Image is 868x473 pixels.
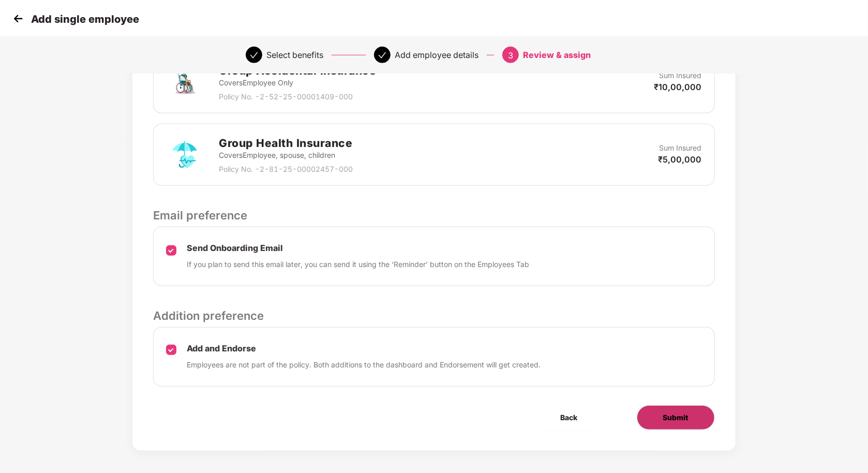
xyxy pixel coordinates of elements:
img: svg+xml;base64,PHN2ZyB4bWxucz0iaHR0cDovL3d3dy53My5vcmcvMjAwMC9zdmciIHdpZHRoPSI3MiIgaGVpZ2h0PSI3Mi... [166,136,203,173]
span: check [378,51,386,60]
p: Policy No. - 2-52-25-00001409-000 [219,91,376,102]
div: Add employee details [395,47,478,63]
p: Covers Employee, spouse, children [219,150,353,161]
p: If you plan to send this email later, you can send it using the ‘Reminder’ button on the Employee... [187,259,529,270]
p: Policy No. - 2-81-25-00002457-000 [219,164,353,175]
span: 3 [508,50,513,61]
p: ₹5,00,000 [659,154,702,165]
button: Submit [637,405,715,430]
p: Employees are not part of the policy. Both additions to the dashboard and Endorsement will get cr... [187,359,541,371]
div: Review & assign [523,47,591,63]
div: Select benefits [266,47,323,63]
p: ₹10,00,000 [654,81,702,93]
p: Add single employee [31,13,139,25]
span: Submit [663,412,689,423]
img: svg+xml;base64,PHN2ZyB4bWxucz0iaHR0cDovL3d3dy53My5vcmcvMjAwMC9zdmciIHdpZHRoPSI3MiIgaGVpZ2h0PSI3Mi... [166,64,203,101]
p: Email preference [153,206,714,224]
p: Sum Insured [660,70,702,81]
p: Addition preference [153,307,714,324]
button: Back [535,405,604,430]
p: Covers Employee Only [219,77,376,88]
span: check [250,51,258,60]
p: Sum Insured [660,142,702,154]
img: svg+xml;base64,PHN2ZyB4bWxucz0iaHR0cDovL3d3dy53My5vcmcvMjAwMC9zdmciIHdpZHRoPSIzMCIgaGVpZ2h0PSIzMC... [10,11,26,26]
p: Send Onboarding Email [187,243,529,254]
p: Add and Endorse [187,343,541,354]
h2: Group Health Insurance [219,135,353,152]
span: Back [561,412,578,423]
